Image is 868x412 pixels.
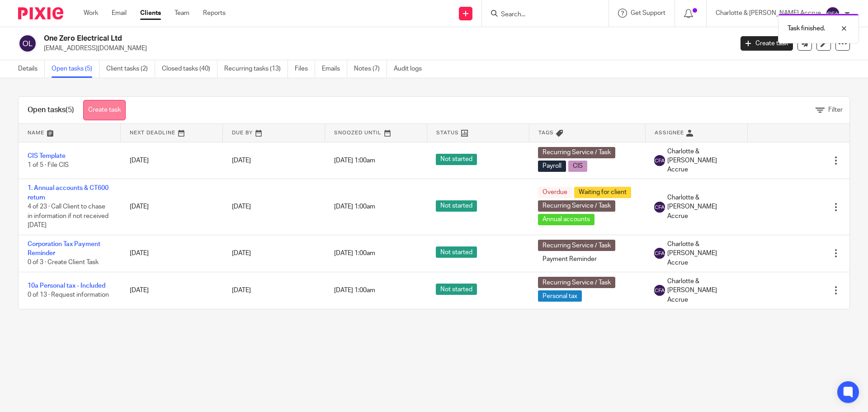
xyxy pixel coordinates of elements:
[538,253,601,265] span: Payment Reminder
[538,161,566,172] span: Payroll
[828,107,843,113] span: Filter
[826,6,840,21] img: svg%3E
[175,9,189,18] a: Team
[28,105,74,115] h1: Open tasks
[667,240,738,267] span: Charlotte & [PERSON_NAME] Accrue
[334,157,375,164] span: [DATE] 1:00am
[436,246,477,258] span: Not started
[667,193,738,221] span: Charlotte & [PERSON_NAME] Accrue
[106,60,155,78] a: Client tasks (2)
[232,157,251,164] span: [DATE]
[121,179,223,235] td: [DATE]
[667,147,738,175] span: Charlotte & [PERSON_NAME] Accrue
[654,155,665,166] img: svg%3E
[121,272,223,309] td: [DATE]
[162,60,217,78] a: Closed tasks (40)
[538,200,615,212] span: Recurring Service / Task
[436,130,459,135] span: Status
[28,204,108,228] span: 4 of 23 · Call Client to chase in information if not received [DATE]
[28,185,108,200] a: 1. Annual accounts & CT600 return
[436,200,477,212] span: Not started
[538,214,594,225] span: Annual accounts
[28,260,99,266] span: 0 of 3 · Create Client Task
[654,202,665,213] img: svg%3E
[232,287,251,294] span: [DATE]
[436,284,477,295] span: Not started
[354,60,387,78] a: Notes (7)
[52,60,99,78] a: Open tasks (5)
[334,287,375,294] span: [DATE] 1:00am
[44,44,727,53] p: [EMAIL_ADDRESS][DOMAIN_NAME]
[788,24,825,33] p: Task finished.
[394,60,429,78] a: Audit logs
[121,142,223,179] td: [DATE]
[112,9,127,18] a: Email
[334,250,375,256] span: [DATE] 1:00am
[538,187,572,198] span: Overdue
[84,9,98,18] a: Work
[232,250,251,256] span: [DATE]
[334,130,382,135] span: Snoozed Until
[18,60,45,78] a: Details
[232,204,251,210] span: [DATE]
[66,106,74,114] span: (5)
[538,290,582,302] span: Personal tax
[436,154,477,165] span: Not started
[224,60,288,78] a: Recurring tasks (13)
[568,161,587,172] span: CIS
[18,7,63,19] img: Pixie
[538,147,615,158] span: Recurring Service / Task
[538,240,615,251] span: Recurring Service / Task
[538,130,554,135] span: Tags
[667,277,738,304] span: Charlotte & [PERSON_NAME] Accrue
[741,36,793,51] a: Create task
[28,283,105,289] a: 10a Personal tax - Included
[140,9,161,18] a: Clients
[28,292,109,298] span: 0 of 13 · Request information
[574,187,631,198] span: Waiting for client
[538,277,615,288] span: Recurring Service / Task
[654,248,665,259] img: svg%3E
[83,100,126,120] a: Create task
[28,162,69,168] span: 1 of 5 · File CIS
[28,153,66,159] a: CIS Template
[654,285,665,296] img: svg%3E
[44,34,590,43] h2: One Zero Electrical Ltd
[295,60,315,78] a: Files
[28,241,100,256] a: Corporation Tax Payment Reminder
[203,9,226,18] a: Reports
[121,235,223,272] td: [DATE]
[334,204,375,210] span: [DATE] 1:00am
[322,60,347,78] a: Emails
[18,34,37,53] img: svg%3E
